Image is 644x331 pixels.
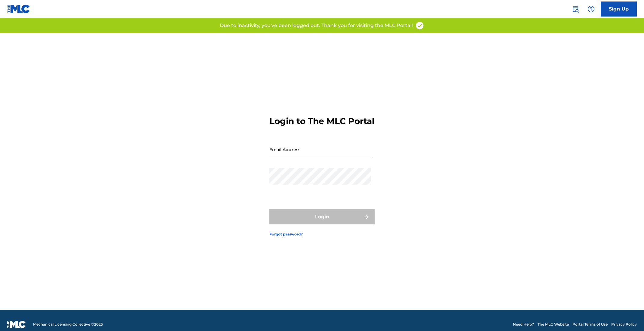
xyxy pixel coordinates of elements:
span: Mechanical Licensing Collective © 2025 [33,322,103,327]
img: access [415,21,424,30]
img: search [572,5,579,13]
img: help [587,5,595,13]
a: Portal Terms of Use [572,322,608,327]
a: Need Help? [513,322,534,327]
h3: Login to The MLC Portal [269,116,374,126]
a: Privacy Policy [611,322,637,327]
img: logo [7,321,26,328]
a: The MLC Website [538,322,569,327]
a: Forgot password? [269,232,303,237]
a: Sign Up [601,2,637,17]
div: Help [585,3,597,15]
img: MLC Logo [7,5,30,13]
a: Public Search [569,3,581,15]
p: Due to inactivity, you've been logged out. Thank you for visiting the MLC Portal! [220,22,413,29]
